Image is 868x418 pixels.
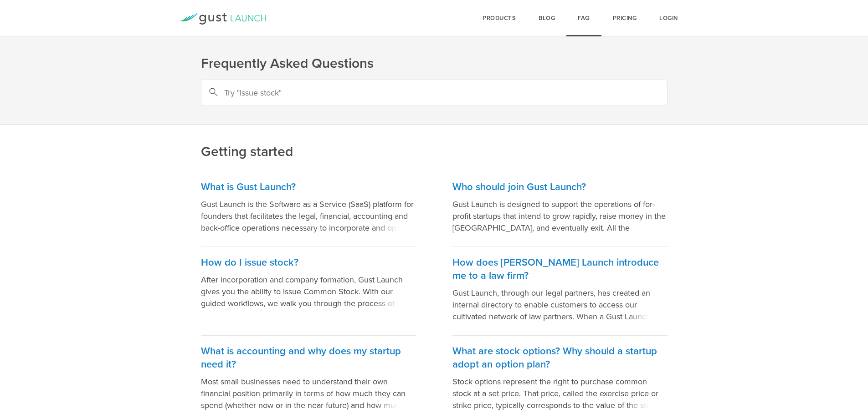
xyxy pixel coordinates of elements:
p: Most small businesses need to understand their own financial position primarily in terms of how m... [201,376,416,411]
h3: How does [PERSON_NAME] Launch introduce me to a law firm? [452,256,668,282]
p: Gust Launch, through our legal partners, has created an internal directory to enable customers to... [452,287,668,322]
h1: Frequently Asked Questions [201,55,668,73]
a: How does [PERSON_NAME] Launch introduce me to a law firm? Gust Launch, through our legal partners... [452,247,668,336]
input: Try "Issue stock" [201,80,668,106]
p: After incorporation and company formation, Gust Launch gives you the ability to issue Common Stoc... [201,274,416,309]
h3: What is accounting and why does my startup need it? [201,345,416,371]
a: Who should join Gust Launch? Gust Launch is designed to support the operations of for-profit star... [452,171,668,247]
h3: What is Gust Launch? [201,181,416,194]
h3: What are stock options? Why should a startup adopt an option plan? [452,345,668,371]
h2: Getting started [201,81,668,161]
h3: How do I issue stock? [201,256,416,269]
p: Gust Launch is the Software as a Service (SaaS) platform for founders that facilitates the legal,... [201,198,416,234]
a: How do I issue stock? After incorporation and company formation, Gust Launch gives you the abilit... [201,247,416,336]
h3: Who should join Gust Launch? [452,181,668,194]
p: Stock options represent the right to purchase common stock at a set price. That price, called the... [452,376,668,411]
a: What is Gust Launch? Gust Launch is the Software as a Service (SaaS) platform for founders that f... [201,171,416,247]
p: Gust Launch is designed to support the operations of for-profit startups that intend to grow rapi... [452,198,668,234]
